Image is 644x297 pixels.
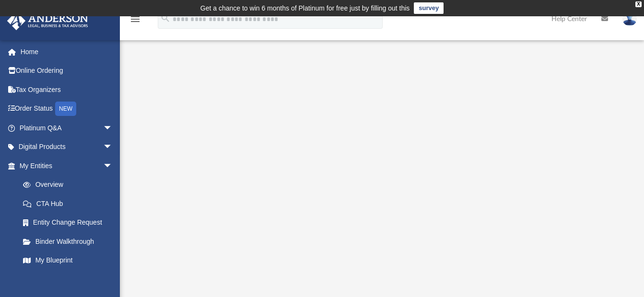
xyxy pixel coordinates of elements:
[103,156,122,176] span: arrow_drop_down
[7,99,127,119] a: Order StatusNEW
[55,102,76,116] div: NEW
[13,194,127,213] a: CTA Hub
[160,13,171,23] i: search
[13,175,127,194] a: Overview
[4,11,91,30] img: Anderson Advisors Platinum Portal
[7,42,127,61] a: Home
[129,13,141,25] i: menu
[7,156,127,175] a: My Entitiesarrow_drop_down
[13,213,127,232] a: Entity Change Request
[13,232,127,251] a: Binder Walkthrough
[7,80,127,99] a: Tax Organizers
[103,118,122,138] span: arrow_drop_down
[103,137,122,157] span: arrow_drop_down
[129,18,141,25] a: menu
[13,251,122,270] a: My Blueprint
[414,2,444,14] a: survey
[622,12,637,26] img: User Pic
[7,118,127,137] a: Platinum Q&Aarrow_drop_down
[635,1,642,7] div: close
[7,137,127,157] a: Digital Productsarrow_drop_down
[200,2,410,14] div: Get a chance to win 6 months of Platinum for free just by filling out this
[7,61,127,80] a: Online Ordering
